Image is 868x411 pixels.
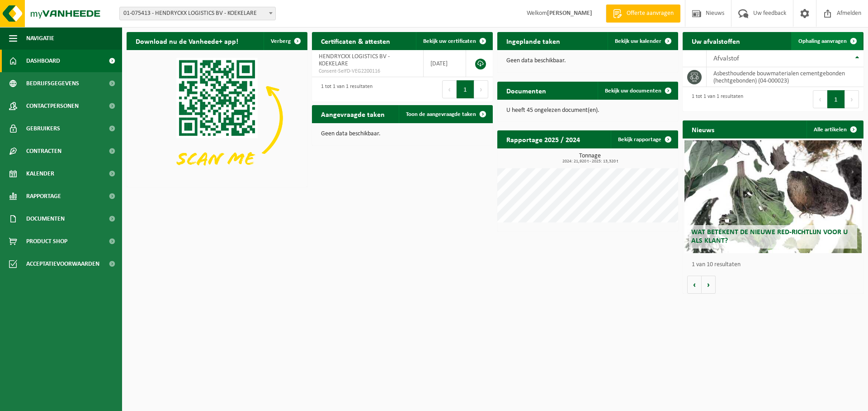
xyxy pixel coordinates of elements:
[687,276,702,294] button: Vorige
[120,7,275,20] span: 01-075413 - HENDRYCKX LOGISTICS BV - KOEKELARE
[474,80,488,98] button: Next
[683,120,723,138] h2: Nieuws
[707,67,863,87] td: asbesthoudende bouwmaterialen cementgebonden (hechtgebonden) (04-000023)
[119,7,276,20] span: 01-075413 - HENDRYCKX LOGISTICS BV - KOEKELARE
[605,88,661,94] span: Bekijk uw documenten
[127,32,247,50] h2: Download nu de Vanheede+ app!
[827,90,845,108] button: 1
[26,140,61,162] span: Contracten
[316,79,373,99] div: 1 tot 1 van 1 resultaten
[497,130,589,148] h2: Rapportage 2025 / 2024
[26,50,60,72] span: Dashboard
[264,32,307,50] button: Verberg
[624,9,676,18] span: Offerte aanvragen
[497,32,569,50] h2: Ingeplande taken
[26,72,79,95] span: Bedrijfsgegevens
[798,38,847,44] span: Ophaling aanvragen
[497,82,555,99] h2: Documenten
[312,32,399,50] h2: Certificaten & attesten
[813,90,827,108] button: Previous
[319,53,390,67] span: HENDRYCKX LOGISTICS BV - KOEKELARE
[26,185,61,208] span: Rapportage
[26,27,54,50] span: Navigatie
[457,80,474,98] button: 1
[687,89,743,109] div: 1 tot 1 van 1 resultaten
[416,32,492,50] a: Bekijk uw certificaten
[702,276,716,294] button: Volgende
[399,105,492,123] a: Toon de aangevraagde taken
[606,5,680,23] a: Offerte aanvragen
[598,82,677,100] a: Bekijk uw documenten
[506,58,669,64] p: Geen data beschikbaar.
[683,32,749,50] h2: Uw afvalstoffen
[684,140,862,253] a: Wat betekent de nieuwe RED-richtlijn voor u als klant?
[791,32,863,50] a: Ophaling aanvragen
[26,162,54,185] span: Kalender
[321,131,484,137] p: Geen data beschikbaar.
[615,38,661,44] span: Bekijk uw kalender
[26,117,60,140] span: Gebruikers
[692,262,859,268] p: 1 van 10 resultaten
[608,32,677,50] a: Bekijk uw kalender
[611,130,677,148] a: Bekijk rapportage
[547,10,592,17] strong: [PERSON_NAME]
[127,50,307,185] img: Download de VHEPlus App
[319,68,416,75] span: Consent-SelfD-VEG2200116
[26,95,79,117] span: Contactpersonen
[502,159,678,164] span: 2024: 21,920 t - 2025: 13,320 t
[807,120,863,139] a: Alle artikelen
[713,55,739,62] span: Afvalstof
[406,111,476,117] span: Toon de aangevraagde taken
[845,90,859,108] button: Next
[506,107,669,114] p: U heeft 45 ongelezen document(en).
[26,230,67,253] span: Product Shop
[424,50,466,77] td: [DATE]
[423,38,476,44] span: Bekijk uw certificaten
[691,229,848,245] span: Wat betekent de nieuwe RED-richtlijn voor u als klant?
[271,38,291,44] span: Verberg
[312,105,394,123] h2: Aangevraagde taken
[442,80,457,98] button: Previous
[26,253,99,275] span: Acceptatievoorwaarden
[26,208,65,230] span: Documenten
[502,153,678,164] h3: Tonnage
